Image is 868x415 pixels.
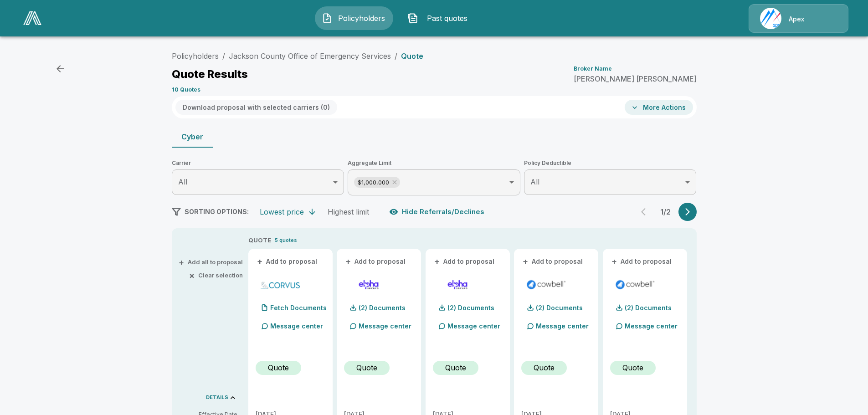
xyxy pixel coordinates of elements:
[524,159,697,168] span: Policy Deductible
[610,256,674,266] button: +Add to proposal
[315,6,393,30] button: Policyholders IconPolicyholders
[536,321,589,331] p: Message center
[23,11,41,25] img: AA Logo
[248,236,271,245] p: QUOTE
[521,256,585,266] button: +Add to proposal
[622,362,643,373] p: Quote
[268,362,289,373] p: Quote
[447,321,500,331] p: Message center
[206,395,228,400] p: DETAILS
[422,13,472,24] span: Past quotes
[275,236,297,244] p: 5 quotes
[359,321,411,331] p: Message center
[172,51,423,61] nav: breadcrumb
[536,305,583,311] p: (2) Documents
[256,256,319,266] button: +Add to proposal
[447,305,494,311] p: (2) Documents
[259,278,302,292] img: corvuscybersurplus
[348,278,390,292] img: elphacyberenhanced
[257,258,262,265] span: +
[434,258,440,265] span: +
[574,75,697,82] p: [PERSON_NAME] [PERSON_NAME]
[611,258,617,265] span: +
[354,177,393,188] span: $1,000,000
[172,69,248,80] p: Quote Results
[179,259,184,265] span: +
[229,51,391,61] a: Jackson County Office of Emergency Services
[270,305,327,311] p: Fetch Documents
[344,256,408,266] button: +Add to proposal
[433,256,497,266] button: +Add to proposal
[348,159,520,168] span: Aggregate Limit
[395,51,397,61] li: /
[401,52,423,60] p: Quote
[260,207,304,216] div: Lowest price
[178,177,187,186] span: All
[180,259,243,265] button: +Add all to proposal
[172,159,344,168] span: Carrier
[445,362,466,373] p: Quote
[387,203,488,220] button: Hide Referrals/Declines
[172,126,213,148] button: Cyber
[336,13,386,24] span: Policyholders
[530,177,539,186] span: All
[172,51,219,61] a: Policyholders
[172,87,200,92] p: 10 Quotes
[175,100,337,115] button: Download proposal with selected carriers (0)
[534,362,555,373] p: Quote
[525,278,567,292] img: cowbellp250
[625,321,678,331] p: Message center
[574,66,612,72] p: Broker Name
[185,208,249,215] span: SORTING OPTIONS:
[625,305,672,311] p: (2) Documents
[270,321,323,331] p: Message center
[437,278,479,292] img: elphacyberstandard
[401,6,479,30] button: Past quotes IconPast quotes
[359,305,406,311] p: (2) Documents
[191,272,243,278] button: ×Clear selection
[222,51,225,61] li: /
[322,13,333,24] img: Policyholders Icon
[407,13,418,24] img: Past quotes Icon
[189,272,195,278] span: ×
[354,177,400,188] div: $1,000,000
[614,278,656,292] img: cowbellp100
[657,208,675,215] p: 1 / 2
[625,100,693,115] button: More Actions
[328,207,369,216] div: Highest limit
[523,258,528,265] span: +
[345,258,351,265] span: +
[356,362,377,373] p: Quote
